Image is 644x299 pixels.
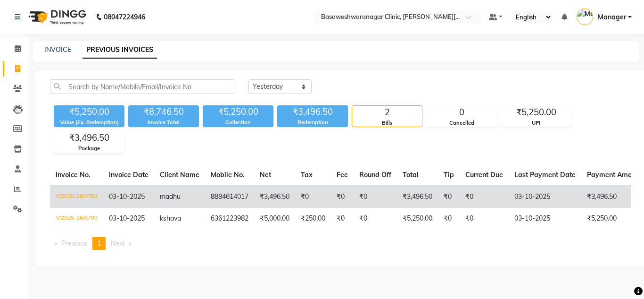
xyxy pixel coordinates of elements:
span: 03-10-2025 [109,214,145,222]
td: ₹0 [354,186,397,208]
div: 0 [427,106,496,119]
td: ₹0 [438,186,460,208]
img: logo [24,4,89,30]
img: Manager [577,9,593,25]
td: 6361223982 [205,208,254,230]
div: 2 [352,106,422,119]
div: Collection [203,119,273,127]
span: Net [260,171,271,179]
span: Fee [337,171,348,179]
span: Total [403,171,419,179]
td: ₹3,496.50 [254,186,295,208]
span: Tip [444,171,454,179]
span: Previous [61,239,87,248]
div: ₹3,496.50 [277,105,348,119]
td: 03-10-2025 [509,186,581,208]
div: Bills [352,119,422,127]
input: Search by Name/Mobile/Email/Invoice No [50,79,234,94]
span: 1 [97,239,101,248]
div: Invoice Total [128,119,199,127]
div: ₹5,250.00 [203,105,273,119]
a: PREVIOUS INVOICES [83,42,157,59]
span: Client Name [160,171,199,179]
div: ₹3,496.50 [54,131,124,145]
td: ₹5,250.00 [397,208,438,230]
b: 08047224946 [104,4,145,30]
span: kshava [160,214,181,222]
div: Package [54,145,124,153]
div: Redemption [277,119,348,127]
td: ₹250.00 [295,208,331,230]
td: ₹0 [438,208,460,230]
span: Last Payment Date [514,171,576,179]
span: 03-10-2025 [109,192,145,201]
div: ₹8,746.50 [128,105,199,119]
td: ₹0 [460,208,509,230]
td: V/2025-26/0790 [50,208,103,230]
td: 03-10-2025 [509,208,581,230]
td: ₹5,000.00 [254,208,295,230]
td: V/2025-26/0791 [50,186,103,208]
td: ₹0 [331,186,354,208]
div: Cancelled [427,119,496,127]
span: Mobile No. [211,171,245,179]
td: ₹0 [331,208,354,230]
nav: Pagination [50,237,631,250]
span: Current Due [465,171,503,179]
td: ₹0 [295,186,331,208]
div: Value (Ex. Redemption) [54,119,124,127]
span: Tax [301,171,313,179]
div: ₹5,250.00 [501,106,571,119]
span: Round Off [359,171,391,179]
span: Next [111,239,125,248]
a: INVOICE [44,45,71,54]
span: Invoice Date [109,171,149,179]
td: ₹3,496.50 [397,186,438,208]
div: ₹5,250.00 [54,105,124,119]
span: Manager [598,12,626,22]
td: ₹0 [354,208,397,230]
span: madhu [160,192,181,201]
div: UPI [501,119,571,127]
span: Invoice No. [56,171,91,179]
td: ₹0 [460,186,509,208]
td: 8884614017 [205,186,254,208]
